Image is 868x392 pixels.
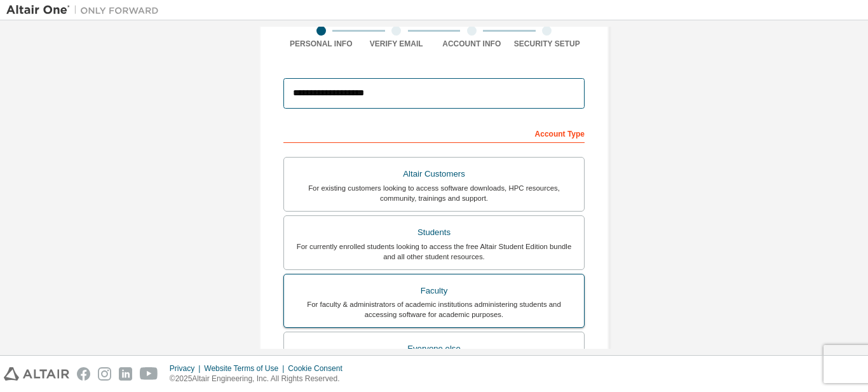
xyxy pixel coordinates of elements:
img: instagram.svg [98,367,111,381]
div: For existing customers looking to access software downloads, HPC resources, community, trainings ... [292,183,576,203]
div: Account Type [283,123,585,143]
img: Altair One [6,4,165,17]
p: © 2025 Altair Engineering, Inc. All Rights Reserved. [170,374,350,384]
div: Account Info [434,39,510,49]
div: Everyone else [292,340,576,358]
img: linkedin.svg [119,367,132,381]
img: altair_logo.svg [4,367,69,381]
div: Privacy [170,363,204,374]
div: For faculty & administrators of academic institutions administering students and accessing softwa... [292,299,576,320]
div: For currently enrolled students looking to access the free Altair Student Edition bundle and all ... [292,241,576,262]
div: Cookie Consent [288,363,349,374]
div: Students [292,224,576,241]
div: Verify Email [359,39,435,49]
div: Altair Customers [292,165,576,183]
div: Faculty [292,282,576,300]
div: Website Terms of Use [204,363,288,374]
img: youtube.svg [140,367,158,381]
img: facebook.svg [77,367,90,381]
div: Personal Info [283,39,359,49]
div: Security Setup [510,39,585,49]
